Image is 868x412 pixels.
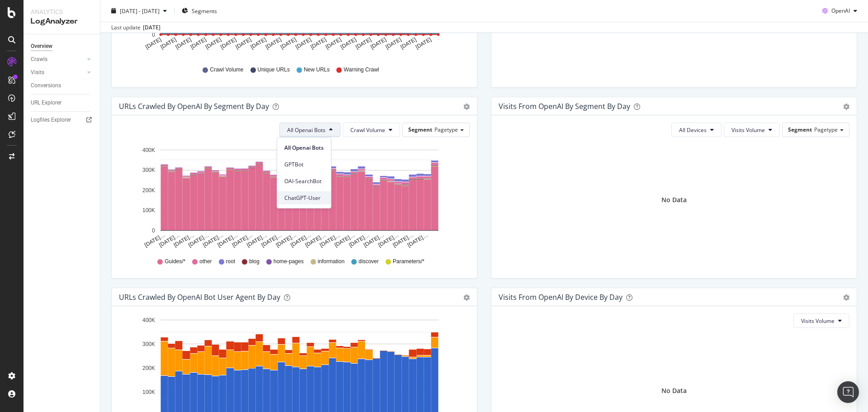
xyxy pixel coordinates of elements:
span: OpenAI [831,7,850,14]
text: [DATE] [325,36,343,50]
text: [DATE] [279,36,297,50]
div: Overview [31,42,52,51]
span: Pagetype [434,126,458,133]
text: [DATE] [264,36,283,50]
div: LogAnalyzer [31,16,93,27]
div: Visits from OpenAI By Segment By Day [499,102,630,111]
text: 0 [152,227,155,234]
text: [DATE] [400,36,418,50]
text: 100K [142,207,155,213]
span: Crawl Volume [350,126,385,134]
span: home-pages [274,258,304,265]
div: Crawls [31,55,47,64]
span: ChatGPT-User [284,194,324,202]
span: [DATE] - [DATE] [120,7,160,14]
span: All Devices [679,126,707,134]
span: blog [249,258,259,265]
div: gear [463,294,470,301]
button: All Devices [671,123,722,137]
span: GPTBot [284,161,324,169]
text: [DATE] [340,36,358,50]
button: All Openai Bots [279,123,340,137]
div: Open Intercom Messenger [837,381,859,403]
text: [DATE] [160,36,178,50]
button: Segments [178,4,221,18]
div: gear [843,294,849,301]
div: URL Explorer [31,98,61,108]
button: Visits Volume [793,313,849,328]
span: Segments [192,7,217,14]
span: Unique URLs [258,66,290,74]
div: [DATE] [143,24,160,32]
a: Crawls [31,55,85,64]
div: No Data [661,386,687,395]
a: Visits [31,68,85,77]
text: 200K [142,365,155,371]
span: other [199,258,212,265]
text: 300K [142,341,155,347]
a: Overview [31,42,94,51]
div: Conversions [31,81,61,90]
button: [DATE] - [DATE] [108,4,170,18]
text: [DATE] [235,36,253,50]
text: 100K [142,389,155,396]
div: Last update [111,24,160,32]
span: All Openai Bots [284,144,324,152]
span: OAI-SearchBot [284,177,324,185]
text: [DATE] [144,36,162,50]
div: URLs Crawled by OpenAI By Segment By Day [119,102,269,111]
a: Conversions [31,81,94,90]
text: [DATE] [354,36,373,50]
text: [DATE] [250,36,268,50]
button: Visits Volume [724,123,780,137]
text: [DATE] [384,36,402,50]
text: [DATE] [294,36,312,50]
text: 400K [142,317,155,323]
div: No Data [661,195,687,204]
div: gear [843,104,849,110]
span: information [318,258,344,265]
span: Crawl Volume [210,66,243,74]
span: Visits Volume [801,317,835,325]
div: Visits From OpenAI By Device By Day [499,293,623,302]
div: Logfiles Explorer [31,115,71,125]
a: Logfiles Explorer [31,115,94,125]
span: New URLs [304,66,330,74]
button: Crawl Volume [343,123,400,137]
text: [DATE] [189,36,208,50]
span: Pagetype [814,126,838,133]
button: OpenAI [819,4,861,18]
div: Visits [31,68,44,77]
text: [DATE] [415,36,433,50]
div: gear [463,104,470,110]
span: root [226,258,236,265]
text: [DATE] [204,36,222,50]
span: Segment [408,126,432,133]
text: 400K [142,147,155,153]
text: 300K [142,167,155,173]
span: Guides/* [165,258,185,265]
text: 0 [152,32,155,38]
span: All Openai Bots [287,126,325,134]
span: Visits Volume [731,126,765,134]
svg: A chart. [119,144,467,249]
div: URLs Crawled by OpenAI bot User Agent By Day [119,293,280,302]
text: 200K [142,187,155,194]
span: discover [359,258,379,265]
span: Parameters/* [393,258,425,265]
text: [DATE] [369,36,387,50]
div: Analytics [31,7,93,16]
span: Segment [788,126,812,133]
text: [DATE] [175,36,193,50]
span: Warning Crawl [344,66,379,74]
text: [DATE] [219,36,237,50]
text: [DATE] [309,36,327,50]
a: URL Explorer [31,98,94,108]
